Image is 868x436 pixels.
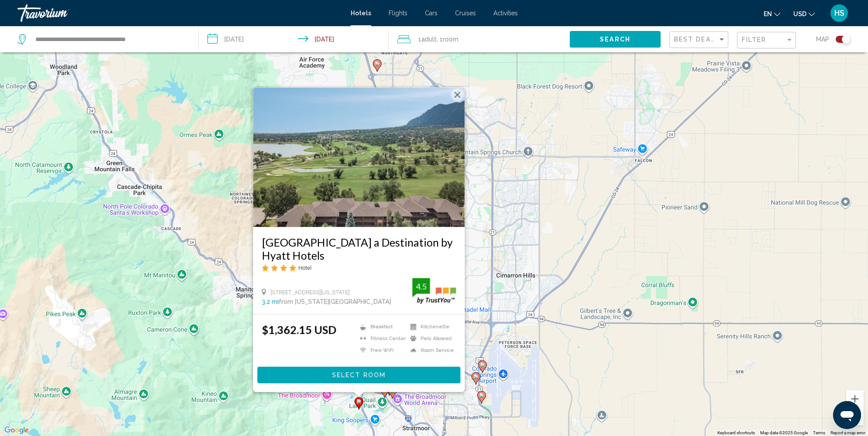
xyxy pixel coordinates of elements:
a: Hotels [351,10,371,17]
ins: $1,362.15 USD [262,323,337,336]
button: Filter [737,31,796,49]
span: Best Deals [674,36,720,43]
button: Toggle map [829,35,851,43]
li: Room Service [406,346,456,354]
img: Hotel image [253,87,465,227]
button: Change language [764,7,780,20]
li: Breakfast [356,323,406,330]
span: Adult [421,36,437,43]
span: Map data ©2025 Google [760,430,808,435]
a: Select Room [258,371,461,378]
div: 4.5 [413,281,430,292]
button: Change currency [793,7,815,20]
a: Open this area in Google Maps (opens a new window) [2,425,31,436]
button: User Menu [828,4,851,22]
span: Room [443,36,458,43]
a: Cars [425,10,437,17]
a: Terms [813,430,825,435]
button: Check-in date: Aug 14, 2025 Check-out date: Aug 17, 2025 [199,26,389,52]
span: Hotel [299,264,312,271]
a: [GEOGRAPHIC_DATA] a Destination by Hyatt Hotels [262,236,456,262]
span: Select Room [332,372,386,379]
div: 4 star Hotel [262,264,456,271]
span: Filter [742,36,767,43]
span: 1 [418,33,437,45]
a: Travorium [17,4,342,22]
span: from [US_STATE][GEOGRAPHIC_DATA] [279,298,391,305]
a: Activities [493,10,518,17]
span: [STREET_ADDRESS][US_STATE] [271,289,350,295]
button: Select Room [258,367,461,383]
li: Kitchenette [406,323,456,330]
button: Travelers: 1 adult, 0 children [389,26,570,52]
a: Report a map error [830,430,865,435]
img: trustyou-badge.svg [413,278,456,304]
li: Free WiFi [356,346,406,354]
button: Search [570,31,661,47]
li: Fitness Center [356,335,406,342]
button: Zoom in [846,390,864,408]
button: Close [451,88,464,101]
button: Keyboard shortcuts [717,430,755,436]
a: Flights [389,10,407,17]
iframe: Button to launch messaging window [833,401,861,429]
span: USD [793,10,806,17]
span: en [764,10,772,17]
a: Cruises [455,10,476,17]
span: HS [834,9,844,17]
img: Google [2,425,31,436]
span: Search [600,36,630,43]
li: Pets Allowed [406,335,456,342]
span: 3.2 mi [262,298,279,305]
span: Map [816,33,829,45]
span: , 1 [437,33,458,45]
mat-select: Sort by [674,36,726,44]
